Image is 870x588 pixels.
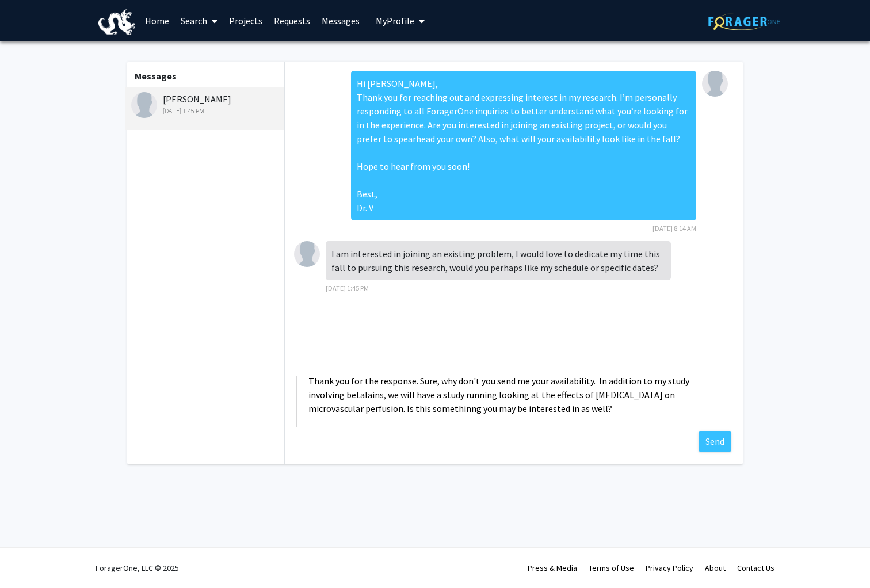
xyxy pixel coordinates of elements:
[326,241,671,280] div: I am interested in joining an existing problem, I would love to dedicate my time this fall to pur...
[702,71,728,97] img: Steve Vitti
[316,1,365,41] a: Messages
[326,284,369,292] span: [DATE] 1:45 PM
[268,1,316,41] a: Requests
[294,241,320,267] img: Megan Matsika
[705,563,726,573] a: About
[351,71,696,220] div: Hi [PERSON_NAME], Thank you for reaching out and expressing interest in my research. I’m personal...
[131,106,281,116] div: [DATE] 1:45 PM
[699,431,731,452] button: Send
[139,1,175,41] a: Home
[589,563,634,573] a: Terms of Use
[135,70,177,82] b: Messages
[131,92,157,118] img: Megan Matsika
[131,92,281,116] div: [PERSON_NAME]
[646,563,693,573] a: Privacy Policy
[737,563,774,573] a: Contact Us
[175,1,223,41] a: Search
[98,9,135,35] img: Drexel University Logo
[652,224,696,232] span: [DATE] 8:14 AM
[708,13,780,30] img: ForagerOne Logo
[528,563,577,573] a: Press & Media
[223,1,268,41] a: Projects
[296,376,731,427] textarea: Message
[376,15,414,26] span: My Profile
[9,536,49,579] iframe: Chat
[96,548,179,588] div: ForagerOne, LLC © 2025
